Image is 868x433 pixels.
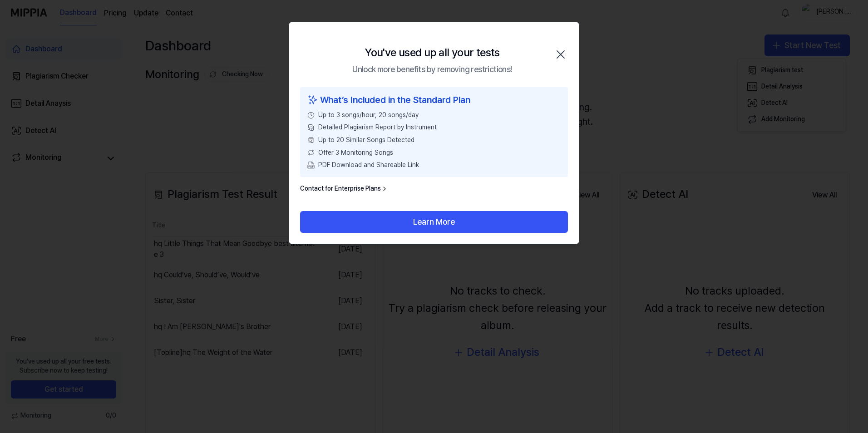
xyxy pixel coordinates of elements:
span: Up to 20 Similar Songs Detected [318,136,414,145]
a: Contact for Enterprise Plans [300,184,388,193]
img: sparkles icon [307,93,318,107]
span: Up to 3 songs/hour, 20 songs/day [318,111,419,120]
div: You've used up all your tests [365,44,500,61]
span: PDF Download and Shareable Link [318,161,419,170]
button: Learn More [300,211,568,233]
span: Offer 3 Monitoring Songs [318,148,393,157]
span: Detailed Plagiarism Report by Instrument [318,123,437,132]
div: Unlock more benefits by removing restrictions! [352,63,512,76]
img: PDF Download [307,162,315,169]
div: What’s Included in the Standard Plan [307,93,561,107]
